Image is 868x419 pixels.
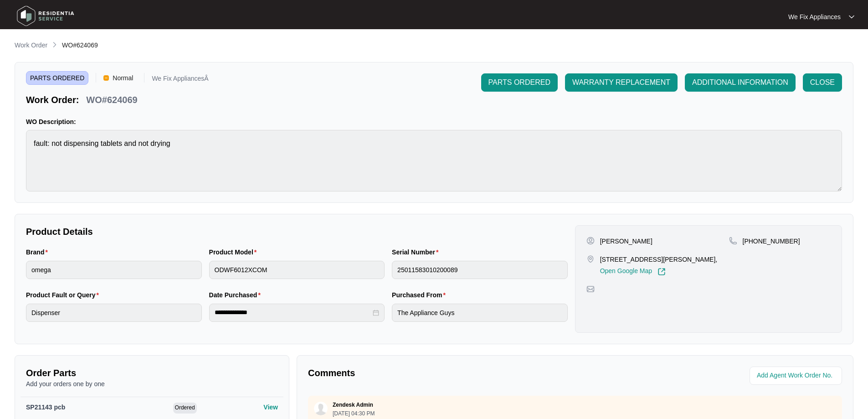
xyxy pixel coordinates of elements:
[392,261,568,279] input: Serial Number
[26,261,202,279] input: Brand
[849,15,854,19] img: dropdown arrow
[109,71,137,85] span: Normal
[788,12,841,21] p: We Fix Appliances
[209,261,385,279] input: Product Model
[26,379,278,388] p: Add your orders one by one
[13,41,49,51] a: Work Order
[308,367,569,379] p: Comments
[572,77,670,88] span: WARRANTY REPLACEMENT
[14,2,77,30] img: residentia service logo
[26,403,65,411] span: SP21143 pcb
[743,237,800,246] p: [PHONE_NUMBER]
[15,41,47,50] p: Work Order
[26,71,88,85] span: PARTS ORDERED
[600,268,666,276] a: Open Google Map
[392,248,442,257] label: Serial Number
[263,403,278,412] p: View
[215,308,371,317] input: Date Purchased
[26,304,202,322] input: Product Fault or Query
[26,93,79,106] p: Work Order:
[26,290,103,300] label: Product Fault or Query
[685,73,796,92] button: ADDITIONAL INFORMATION
[392,304,568,322] input: Purchased From
[810,77,835,88] span: CLOSE
[26,225,568,238] p: Product Details
[600,255,718,264] p: [STREET_ADDRESS][PERSON_NAME],
[26,367,278,379] p: Order Parts
[757,370,837,381] input: Add Agent Work Order No.
[333,401,373,409] p: Zendesk Admin
[565,73,678,92] button: WARRANTY REPLACEMENT
[86,93,137,106] p: WO#624069
[173,403,197,414] span: Ordered
[62,41,98,49] span: WO#624069
[392,290,449,300] label: Purchased From
[26,248,51,257] label: Brand
[600,237,652,246] p: [PERSON_NAME]
[26,117,842,126] p: WO Description:
[488,77,550,88] span: PARTS ORDERED
[481,73,558,92] button: PARTS ORDERED
[51,41,58,48] img: chevron-right
[729,237,737,245] img: map-pin
[692,77,788,88] span: ADDITIONAL INFORMATION
[209,248,261,257] label: Product Model
[586,255,595,263] img: map-pin
[26,130,842,191] textarea: fault: not dispensing tablets and not drying
[586,237,595,245] img: user-pin
[152,75,208,85] p: We Fix AppliancesÂ
[209,290,264,300] label: Date Purchased
[803,73,842,92] button: CLOSE
[657,268,666,276] img: Link-External
[586,285,595,293] img: map-pin
[103,75,109,81] img: Vercel Logo
[314,402,328,415] img: user.svg
[333,411,375,416] p: [DATE] 04:30 PM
